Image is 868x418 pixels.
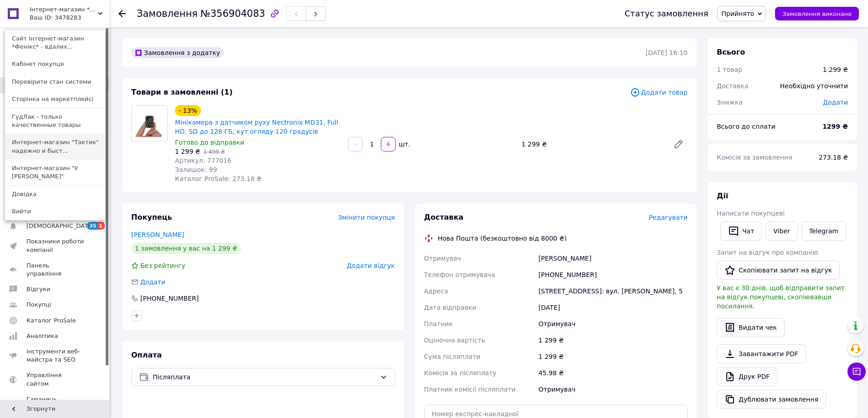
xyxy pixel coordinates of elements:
a: Довідка [5,186,105,203]
span: Аналітика [26,332,58,340]
span: Комісія за післяплату [424,369,497,377]
span: Додати [140,278,165,286]
div: 1 299 ₴ [537,348,689,365]
span: Управління сайтом [26,371,84,388]
img: Мінікамера з датчиком руху Nectronix MD31, Full HD, SD до 128 ГБ, кут огляду 120 градусів [132,106,167,141]
div: Ваш ID: 3478283 [30,14,68,22]
span: Запит на відгук про компанію [717,249,818,256]
span: Без рейтингу [140,262,185,269]
button: Видати чек [717,318,785,337]
span: Артикул: 777016 [175,157,231,164]
span: Доставка [717,82,748,90]
div: 45.98 ₴ [537,365,689,381]
span: Знижка [717,99,743,106]
span: Показники роботи компанії [26,237,84,254]
span: Сума післяплати [424,353,481,360]
span: Залишок: 99 [175,166,217,173]
span: 1 299 ₴ [175,148,200,155]
a: Перевірити стан системи [5,73,105,91]
div: [DATE] [537,299,689,316]
div: Отримувач [537,316,689,332]
button: Чат з покупцем [847,363,866,381]
div: [PERSON_NAME] [537,250,689,267]
div: Повернутися назад [118,9,126,18]
a: Интернет-магазин "Тактик" надежно и быст... [5,134,105,159]
div: 1 299 ₴ [518,138,666,151]
span: №356904083 [200,8,265,19]
span: 1 499 ₴ [203,149,225,155]
span: Оплата [131,351,162,359]
span: Платник комісії післяплати [424,386,516,393]
span: Платник [424,320,453,327]
div: Нова Пошта (безкоштовно від 8000 ₴) [436,234,569,243]
span: 273.18 ₴ [819,154,848,161]
span: Додати відгук [347,262,395,269]
span: Редагувати [649,214,688,221]
a: Интернет-магазин "У [PERSON_NAME]" [5,160,105,185]
div: Отримувач [537,381,689,398]
span: Доставка [424,213,464,222]
a: Сторінка на маркетплейсі [5,91,105,108]
span: Замовлення виконано [782,10,852,17]
a: Завантажити PDF [717,344,806,363]
span: Каталог ProSale: 273.18 ₴ [175,175,262,182]
time: [DATE] 16:10 [646,49,688,56]
button: Чат [720,222,762,241]
span: Змінити покупця [338,214,395,221]
div: 1 299 ₴ [537,332,689,348]
a: Редагувати [669,135,688,153]
span: Комісія за замовлення [717,154,792,161]
a: [PERSON_NAME] [131,231,184,238]
span: Каталог ProSale [26,317,76,325]
a: Сайт Інтернет-магазин *Фенікс* - вдалих... [5,30,105,55]
span: Товари в замовленні (1) [131,88,233,96]
div: [STREET_ADDRESS]: вул. [PERSON_NAME], 5 [537,283,689,299]
div: - 13% [175,105,201,116]
a: Вийти [5,203,105,220]
a: Мінікамера з датчиком руху Nectronix MD31, Full HD, SD до 128 ГБ, кут огляду 120 градусів [175,119,338,135]
span: Інструменти веб-майстра та SEO [26,347,84,364]
span: Замовлення [137,8,198,19]
a: Viber [765,222,797,241]
span: Гаманець компанії [26,395,84,412]
span: Панель управління [26,262,84,278]
span: Покупець [131,213,172,222]
div: [PHONE_NUMBER] [139,294,200,303]
div: [PHONE_NUMBER] [537,267,689,283]
span: Написати покупцеві [717,210,785,217]
a: ГудЛак - только качественные товары [5,108,105,134]
span: Прийнято [721,10,754,17]
div: Статус замовлення [625,9,709,18]
button: Скопіювати запит на відгук [717,261,840,280]
span: 1 товар [717,66,742,73]
span: Додати [823,99,848,106]
span: Покупці [26,301,51,309]
span: [DEMOGRAPHIC_DATA] [26,222,94,230]
span: Всього [717,48,745,56]
span: Післяплата [153,372,376,382]
div: Необхідно уточнити [775,76,853,96]
span: Додати товар [630,87,688,97]
span: Відгуки [26,285,50,293]
span: Телефон отримувача [424,271,495,278]
div: 1 замовлення у вас на 1 299 ₴ [131,243,241,254]
a: Telegram [801,222,846,241]
b: 1299 ₴ [822,123,848,130]
span: Оціночна вартість [424,337,485,344]
span: Адреса [424,287,448,295]
span: Всього до сплати [717,123,776,130]
span: Отримувач [424,255,461,262]
button: Замовлення виконано [775,7,859,20]
span: 1 [98,222,105,230]
div: Замовлення з додатку [131,47,224,58]
div: 1 299 ₴ [823,65,848,74]
div: шт. [396,140,411,149]
a: Кабінет покупця [5,55,105,73]
span: Готово до відправки [175,139,244,146]
span: Дата відправки [424,304,477,311]
span: Дії [717,191,728,200]
span: У вас є 30 днів, щоб відправити запит на відгук покупцеві, скопіювавши посилання. [717,284,845,310]
span: 35 [87,222,98,230]
span: Інтернет-магазин *Фенікс* - вдалих покупок! [30,5,98,14]
button: Дублювати замовлення [717,390,826,409]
